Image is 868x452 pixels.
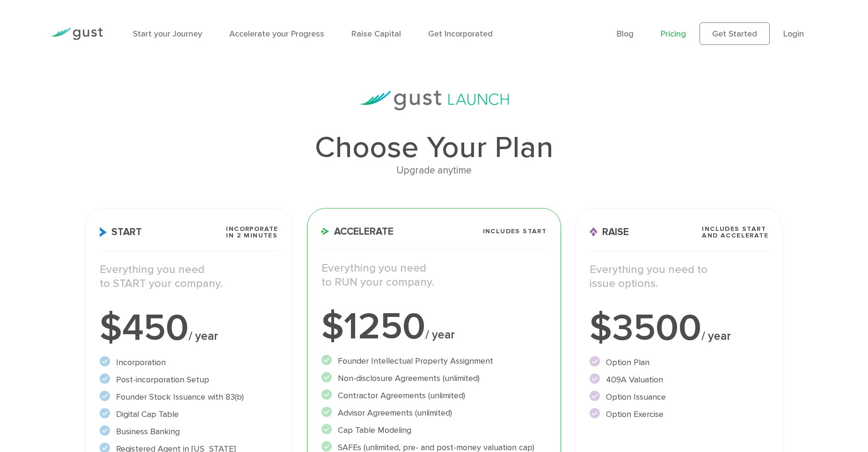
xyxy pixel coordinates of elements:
[100,309,278,347] div: $450
[321,308,547,345] div: $1250
[226,226,278,239] span: Incorporate in 2 Minutes
[483,228,547,235] span: Includes START
[321,261,547,289] p: Everything you need to RUN your company.
[321,407,547,419] li: Advisor Agreements (unlimited)
[590,309,768,347] div: $3500
[590,373,768,386] li: 409A Valuation
[661,29,686,39] a: Pricing
[702,226,768,239] span: Includes START and ACCELERATE
[321,227,394,237] span: Accelerate
[100,425,278,438] li: Business Banking
[189,329,218,343] span: / year
[321,372,547,385] li: Non-disclosure Agreements (unlimited)
[351,29,401,39] a: Raise Capital
[133,29,202,39] a: Start your Journey
[425,328,455,342] span: / year
[701,329,731,343] span: / year
[590,356,768,369] li: Option Plan
[590,227,598,237] img: Raise Icon
[321,389,547,402] li: Contractor Agreements (unlimited)
[100,408,278,421] li: Digital Cap Table
[100,356,278,369] li: Incorporation
[617,29,634,39] a: Blog
[100,227,142,237] span: Start
[51,28,103,40] img: Gust Logo
[590,391,768,403] li: Option Issuance
[85,133,783,163] h1: Choose Your Plan
[428,29,493,39] a: Get Incorporated
[590,263,768,291] p: Everything you need to issue options.
[590,227,629,237] span: Raise
[229,29,324,39] a: Accelerate your Progress
[321,424,547,437] li: Cap Table Modeling
[100,391,278,403] li: Founder Stock Issuance with 83(b)
[100,227,107,237] img: Start Icon X2
[321,355,547,367] li: Founder Intellectual Property Assignment
[590,408,768,421] li: Option Exercise
[321,228,329,235] img: Accelerate Icon
[359,91,509,110] img: gust-launch-logos.svg
[100,373,278,386] li: Post-incorporation Setup
[783,29,804,39] a: Login
[85,163,783,179] div: Upgrade anytime
[100,263,278,291] p: Everything you need to START your company.
[700,22,770,45] a: Get Started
